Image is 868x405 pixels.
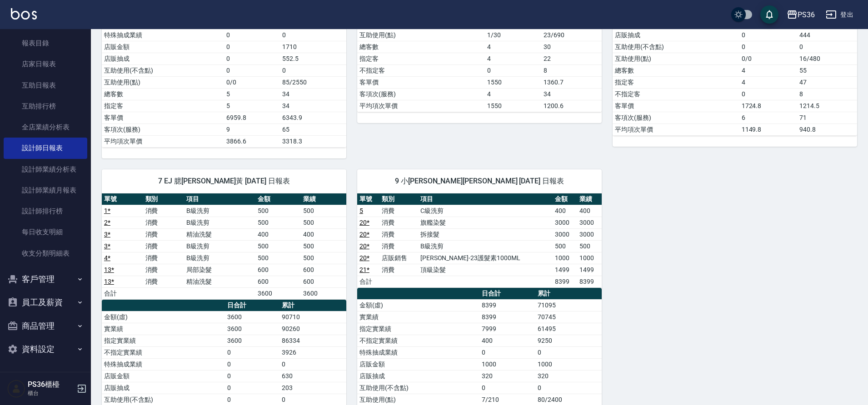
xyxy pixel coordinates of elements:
td: 局部染髮 [184,264,255,276]
td: 71 [797,112,857,123]
td: B級洗剪 [184,217,255,228]
td: 總客數 [613,64,739,76]
a: 收支分類明細表 [4,243,87,264]
td: 400 [553,205,577,217]
td: 16/480 [797,53,857,64]
td: 71095 [535,299,602,311]
td: 店販金額 [102,41,224,53]
td: 實業績 [102,323,225,335]
td: 500 [301,217,346,228]
td: 消費 [143,228,185,240]
a: 店家日報表 [4,54,87,74]
td: 85/2550 [280,76,346,88]
td: 8399 [479,299,535,311]
td: 6 [739,112,797,123]
td: 店販抽成 [613,29,739,41]
td: 店販銷售 [379,252,418,264]
td: 0 [535,382,602,394]
h5: PS36櫃檯 [28,380,74,389]
td: 8399 [479,311,535,323]
a: 設計師日報表 [4,138,87,158]
td: 500 [553,240,577,252]
td: 400 [479,335,535,346]
td: 65 [280,123,346,135]
td: 0 [479,382,535,394]
td: 0 [224,64,280,76]
a: 設計師排行榜 [4,201,87,222]
td: 3600 [225,323,279,335]
td: 互助使用(點) [357,29,485,41]
td: 34 [541,88,602,100]
a: 互助日報表 [4,75,87,96]
td: 8 [541,64,602,76]
a: 每日收支明細 [4,222,87,242]
td: 實業績 [357,311,479,323]
td: 合計 [102,287,143,299]
td: 600 [301,264,346,276]
td: 203 [279,382,346,394]
td: 客單價 [357,76,485,88]
td: 1214.5 [797,100,857,112]
td: 444 [797,29,857,41]
td: 特殊抽成業績 [102,29,224,41]
div: PS36 [798,9,815,20]
td: 消費 [143,276,185,287]
td: 指定實業績 [102,335,225,346]
a: 互助排行榜 [4,96,87,117]
td: 30 [541,41,602,53]
td: 630 [279,370,346,382]
td: 0/0 [739,53,797,64]
td: 500 [301,205,346,217]
button: save [760,5,778,24]
td: 0 [739,29,797,41]
td: 消費 [379,217,418,228]
td: 3600 [225,335,279,346]
td: 0 [279,358,346,370]
td: 店販金額 [102,370,225,382]
td: 消費 [143,264,185,276]
td: 消費 [143,252,185,264]
p: 櫃台 [28,389,74,397]
td: 平均項次單價 [613,123,739,135]
td: 1200.6 [541,100,602,112]
td: 1550 [485,76,541,88]
img: Logo [11,8,37,20]
td: 4 [739,64,797,76]
td: 互助使用(不含點) [613,41,739,53]
td: 500 [255,252,301,264]
td: B級洗剪 [184,205,255,217]
th: 日合計 [479,288,535,300]
td: 7999 [479,323,535,335]
button: 資料設定 [4,337,87,361]
td: 3600 [301,287,346,299]
td: 0 [280,29,346,41]
td: 600 [255,264,301,276]
td: 400 [577,205,602,217]
td: 90260 [279,323,346,335]
th: 累計 [279,300,346,311]
td: 400 [255,228,301,240]
td: 5 [224,88,280,100]
td: 3318.3 [280,135,346,147]
td: 500 [301,252,346,264]
td: 500 [255,217,301,228]
td: 互助使用(不含點) [357,382,479,394]
td: 消費 [143,205,185,217]
td: 500 [577,240,602,252]
th: 金額 [553,193,577,205]
button: 員工及薪資 [4,291,87,314]
td: 1000 [553,252,577,264]
td: 3000 [553,228,577,240]
td: 互助使用(點) [102,76,224,88]
a: 設計師業績分析表 [4,159,87,180]
td: 8399 [577,276,602,287]
td: 9 [224,123,280,135]
td: 金額(虛) [357,299,479,311]
td: 總客數 [357,41,485,53]
td: 1149.8 [739,123,797,135]
td: 1360.7 [541,76,602,88]
td: 客項次(服務) [613,112,739,123]
table: a dense table [102,193,346,300]
th: 單號 [102,193,143,205]
td: 不指定實業績 [357,335,479,346]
